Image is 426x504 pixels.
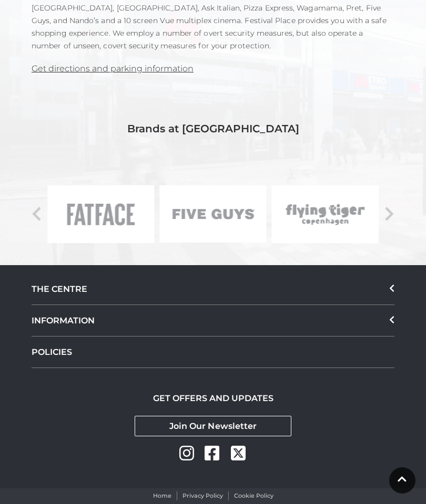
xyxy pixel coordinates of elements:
a: Get directions and parking information [32,64,194,73]
a: Privacy Policy [182,491,223,500]
h2: GET OFFERS AND UPDATES [153,393,273,403]
a: Home [153,491,171,500]
div: THE CENTRE [32,274,394,305]
a: Cookie Policy [234,491,273,500]
h5: Brands at [GEOGRAPHIC_DATA] [32,122,394,160]
a: Join Our Newsletter [135,416,291,436]
div: INFORMATION [32,305,394,337]
a: POLICIES [32,337,394,368]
